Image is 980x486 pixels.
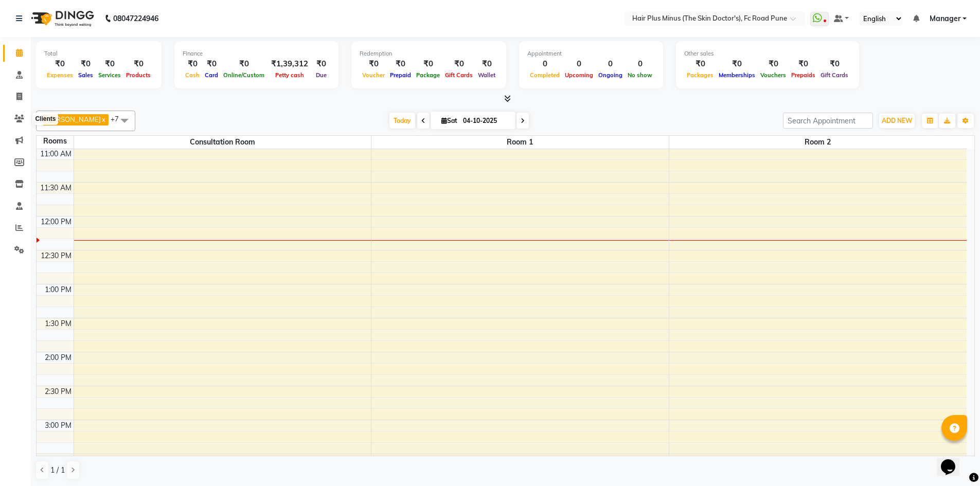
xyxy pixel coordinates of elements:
span: Packages [684,71,716,79]
span: Vouchers [758,71,789,79]
div: ₹0 [818,58,851,70]
div: ₹0 [221,58,267,70]
div: ₹0 [202,58,221,70]
div: Rooms [37,136,74,147]
div: 0 [625,58,655,70]
span: No show [625,71,655,79]
span: Products [123,71,153,79]
iframe: chat widget [937,445,970,476]
span: Card [202,71,221,79]
div: 12:30 PM [39,250,74,261]
span: Completed [527,71,562,79]
div: 0 [527,58,562,70]
div: ₹0 [123,58,153,70]
div: ₹0 [183,58,202,70]
span: Memberships [716,71,758,79]
span: Prepaids [789,71,818,79]
div: ₹0 [475,58,498,70]
div: 12:00 PM [39,217,74,227]
span: Manager [930,13,960,24]
span: Expenses [44,71,76,79]
div: 1:00 PM [43,284,74,295]
div: ₹0 [360,58,387,70]
span: Sales [76,71,96,79]
div: ₹0 [387,58,414,70]
div: 2:00 PM [43,352,74,363]
span: Sat [439,117,460,124]
div: 11:30 AM [38,183,74,193]
input: Search Appointment [783,113,873,129]
span: Package [414,71,442,79]
div: 2:30 PM [43,386,74,397]
div: ₹0 [76,58,96,70]
div: 1:30 PM [43,318,74,329]
span: Cash [183,71,202,79]
div: ₹0 [716,58,758,70]
span: Prepaid [387,71,414,79]
div: Clients [32,113,58,125]
span: [PERSON_NAME] [46,115,101,123]
span: Gift Cards [442,71,475,79]
span: Services [96,71,123,79]
span: Wallet [475,71,498,79]
div: ₹0 [414,58,442,70]
span: 1 / 1 [50,465,65,476]
span: Due [313,71,329,79]
span: +7 [111,115,127,123]
div: 11:00 AM [38,149,74,159]
div: 3:00 PM [43,420,74,431]
div: ₹0 [96,58,123,70]
img: logo [26,4,97,33]
span: ADD NEW [882,117,912,124]
span: Room 2 [669,136,967,149]
div: ₹0 [789,58,818,70]
div: Appointment [527,49,655,58]
span: Petty cash [273,71,307,79]
div: 0 [596,58,625,70]
div: Redemption [360,49,498,58]
div: 3:30 PM [43,454,74,465]
span: Today [389,113,415,129]
b: 08047224946 [113,4,158,33]
div: Other sales [684,49,851,58]
button: ADD NEW [879,114,915,128]
div: ₹0 [312,58,330,70]
span: Room 1 [371,136,669,149]
span: Voucher [360,71,387,79]
span: Gift Cards [818,71,851,79]
div: ₹0 [684,58,716,70]
span: Upcoming [562,71,596,79]
input: 2025-10-04 [460,113,511,129]
span: Online/Custom [221,71,267,79]
div: Total [44,49,153,58]
div: ₹0 [758,58,789,70]
span: Ongoing [596,71,625,79]
div: Finance [183,49,330,58]
a: x [101,115,105,123]
div: ₹0 [442,58,475,70]
div: 0 [562,58,596,70]
div: ₹0 [44,58,76,70]
span: Consultation Room [74,136,371,149]
div: ₹1,39,312 [267,58,312,70]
